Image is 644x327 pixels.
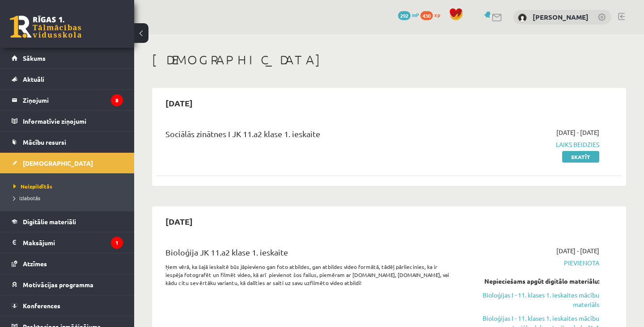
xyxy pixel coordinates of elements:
a: Izlabotās [13,194,125,202]
a: Aktuāli [12,69,123,89]
a: Bioloģijas I - 11. klases 1. ieskaites mācību materiāls [464,290,599,309]
div: Nepieciešams apgūt digitālo materiālu: [464,277,599,286]
h1: [DEMOGRAPHIC_DATA] [152,52,626,67]
span: Mācību resursi [23,138,66,146]
span: Sākums [23,54,46,62]
a: 430 xp [420,11,445,18]
a: Konferences [12,295,123,316]
legend: Informatīvie ziņojumi [23,111,123,131]
a: Digitālie materiāli [12,211,123,232]
a: Rīgas 1. Tālmācības vidusskola [10,16,81,38]
span: mP [412,11,419,18]
h2: [DATE] [157,92,202,113]
span: [DEMOGRAPHIC_DATA] [23,159,93,167]
a: Informatīvie ziņojumi [12,111,123,131]
span: 292 [398,11,411,20]
span: Atzīmes [23,260,47,268]
a: [PERSON_NAME] [533,13,589,21]
div: Sociālās zinātnes I JK 11.a2 klase 1. ieskaite [165,128,450,144]
p: Ņem vērā, ka šajā ieskaitē būs jāpievieno gan foto atbildes, gan atbildes video formātā, tādēļ pā... [165,263,450,287]
h2: [DATE] [157,211,202,232]
i: 1 [111,237,123,249]
a: Mācību resursi [12,132,123,152]
a: Neizpildītās [13,182,125,190]
a: Sākums [12,48,123,68]
a: Motivācijas programma [12,274,123,295]
span: [DATE] - [DATE] [556,246,599,256]
span: Digitālie materiāli [23,218,76,226]
i: 8 [111,94,123,106]
span: 430 [420,11,433,20]
span: Aktuāli [23,75,44,83]
span: xp [434,11,440,18]
span: Konferences [23,302,60,310]
a: Maksājumi1 [12,232,123,253]
div: Bioloģija JK 11.a2 klase 1. ieskaite [165,246,450,263]
span: Laiks beidzies [464,140,599,149]
a: 292 mP [398,11,419,18]
span: [DATE] - [DATE] [556,128,599,137]
span: Motivācijas programma [23,281,93,289]
a: Atzīmes [12,253,123,274]
a: Ziņojumi8 [12,90,123,110]
legend: Maksājumi [23,232,123,253]
img: Nauris Mutulis [518,13,527,22]
span: Neizpildītās [13,183,52,190]
a: [DEMOGRAPHIC_DATA] [12,153,123,173]
a: Skatīt [562,151,599,163]
span: Pievienota [464,258,599,268]
legend: Ziņojumi [23,90,123,110]
span: Izlabotās [13,194,40,201]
